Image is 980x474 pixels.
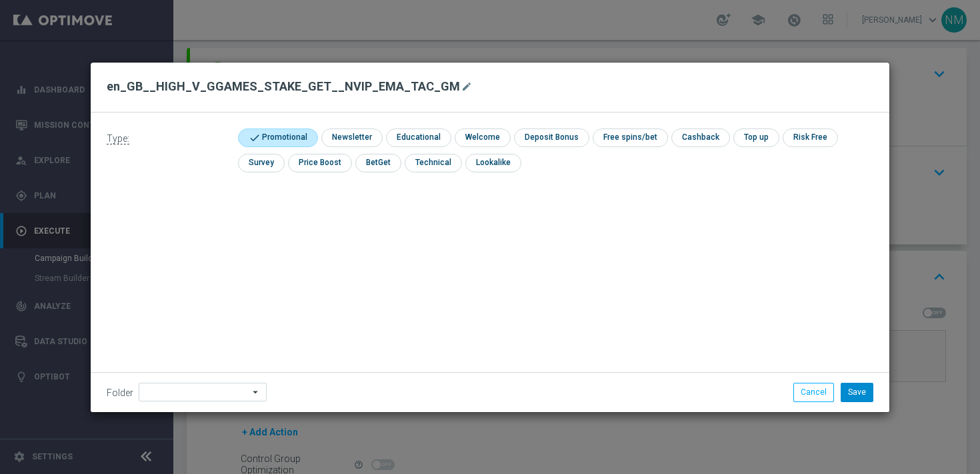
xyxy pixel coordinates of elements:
button: mode_edit [460,79,477,95]
h2: en_GB__HIGH_V_GGAMES_STAKE_GET__NVIP_EMA_TAC_GM [107,79,460,95]
button: Save [841,383,873,401]
span: Type: [107,133,129,144]
label: Folder [107,387,133,399]
i: arrow_drop_down [249,383,263,401]
i: mode_edit [461,81,472,92]
button: Cancel [793,383,834,401]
